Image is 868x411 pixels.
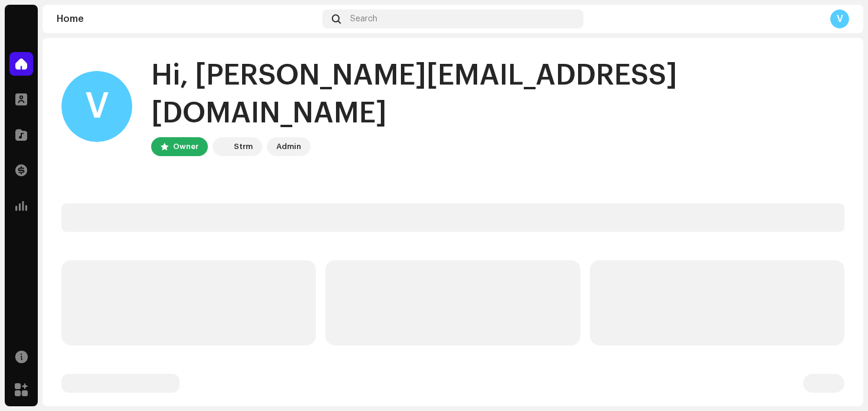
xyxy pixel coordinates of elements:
[151,57,844,132] div: Hi, [PERSON_NAME][EMAIL_ADDRESS][DOMAIN_NAME]
[830,9,849,28] div: V
[276,140,301,154] div: Admin
[57,14,318,24] div: Home
[234,140,253,154] div: Strm
[215,140,229,154] img: 408b884b-546b-4518-8448-1008f9c76b02
[61,71,132,142] div: V
[350,14,377,24] span: Search
[173,140,198,154] div: Owner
